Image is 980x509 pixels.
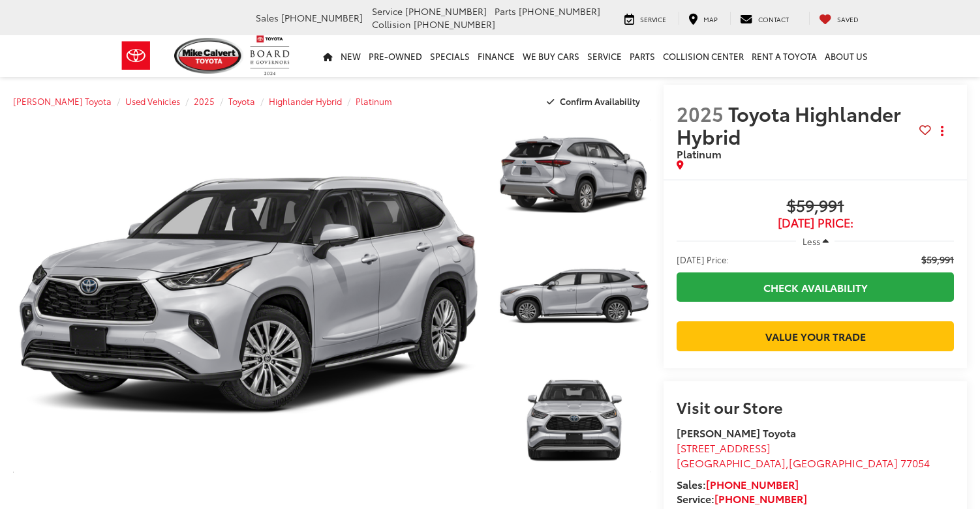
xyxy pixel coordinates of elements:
[677,491,807,506] strong: Service:
[706,476,799,491] a: [PHONE_NUMBER]
[809,12,868,25] a: My Saved Vehicles
[615,12,676,25] a: Service
[677,455,786,470] span: [GEOGRAPHIC_DATA]
[677,476,799,491] strong: Sales:
[405,5,487,18] span: [PHONE_NUMBER]
[837,14,859,24] span: Saved
[748,35,821,77] a: Rent a Toyota
[803,235,820,247] span: Less
[583,35,626,77] a: Service
[540,90,651,113] button: Confirm Availability
[730,12,799,25] a: Contact
[821,35,872,77] a: About Us
[679,12,727,25] a: Map
[228,95,255,107] a: Toyota
[495,5,516,18] span: Parts
[677,440,771,455] span: [STREET_ADDRESS]
[677,253,729,266] span: [DATE] Price:
[498,239,651,353] a: Expand Photo 2
[703,14,718,24] span: Map
[125,95,180,107] a: Used Vehicles
[519,5,600,18] span: [PHONE_NUMBER]
[256,11,279,24] span: Sales
[677,216,954,229] span: [DATE] Price:
[498,360,651,474] a: Expand Photo 3
[560,95,640,107] span: Confirm Availability
[519,35,583,77] a: WE BUY CARS
[659,35,748,77] a: Collision Center
[626,35,659,77] a: Parts
[13,95,112,107] a: [PERSON_NAME] Toyota
[921,253,954,266] span: $59,991
[372,18,411,31] span: Collision
[194,95,215,107] a: 2025
[426,35,474,77] a: Specials
[498,117,651,231] a: Expand Photo 1
[497,358,652,475] img: 2025 Toyota Highlander Hybrid Platinum
[677,425,796,440] strong: [PERSON_NAME] Toyota
[112,35,161,77] img: Toyota
[941,126,943,136] span: dropdown dots
[677,272,954,302] a: Check Availability
[758,14,789,24] span: Contact
[281,11,363,24] span: [PHONE_NUMBER]
[900,455,930,470] span: 77054
[677,321,954,351] a: Value Your Trade
[931,120,954,143] button: Actions
[497,116,652,233] img: 2025 Toyota Highlander Hybrid Platinum
[677,440,930,470] a: [STREET_ADDRESS] [GEOGRAPHIC_DATA],[GEOGRAPHIC_DATA] 77054
[677,99,724,127] span: 2025
[269,95,342,107] a: Highlander Hybrid
[677,99,901,150] span: Toyota Highlander Hybrid
[677,398,954,415] h2: Visit our Store
[677,146,722,161] span: Platinum
[414,18,495,31] span: [PHONE_NUMBER]
[174,38,243,74] img: Mike Calvert Toyota
[714,491,807,506] a: [PHONE_NUMBER]
[677,455,930,470] span: ,
[372,5,403,18] span: Service
[640,14,666,24] span: Service
[337,35,365,77] a: New
[356,95,392,107] a: Platinum
[13,117,483,474] a: Expand Photo 0
[319,35,337,77] a: Home
[365,35,426,77] a: Pre-Owned
[796,229,835,253] button: Less
[677,197,954,216] span: $59,991
[497,237,652,354] img: 2025 Toyota Highlander Hybrid Platinum
[789,455,898,470] span: [GEOGRAPHIC_DATA]
[474,35,519,77] a: Finance
[8,116,489,476] img: 2025 Toyota Highlander Hybrid Platinum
